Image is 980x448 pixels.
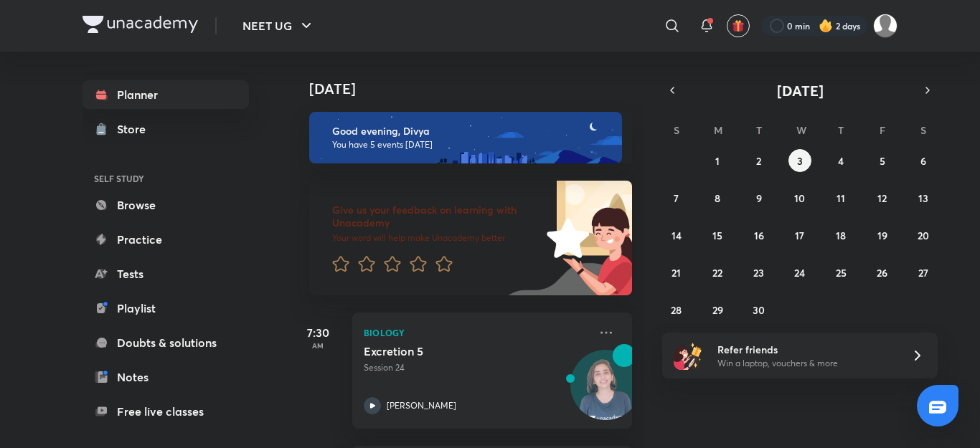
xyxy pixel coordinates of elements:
h5: 7:30 [289,324,347,341]
abbr: September 2, 2025 [756,154,761,168]
abbr: September 6, 2025 [920,154,926,168]
abbr: September 13, 2025 [918,191,928,205]
abbr: September 25, 2025 [836,266,847,280]
p: Biology [364,324,589,341]
button: September 5, 2025 [871,149,894,172]
button: NEET UG [234,11,324,40]
abbr: Wednesday [796,123,806,137]
button: September 25, 2025 [829,261,852,284]
button: September 18, 2025 [829,224,852,247]
button: September 13, 2025 [912,186,935,209]
abbr: Monday [714,123,722,137]
p: Win a laptop, vouchers & more [717,357,894,370]
h4: [DATE] [309,80,646,97]
img: Divya rakesh [873,14,897,38]
abbr: Sunday [674,123,679,137]
abbr: September 12, 2025 [877,191,887,205]
a: Browse [83,191,249,219]
button: September 12, 2025 [871,186,894,209]
img: evening [309,112,622,163]
button: September 23, 2025 [748,261,771,284]
abbr: September 18, 2025 [836,229,846,242]
abbr: September 30, 2025 [753,303,765,317]
p: AM [289,341,347,350]
p: [PERSON_NAME] [387,399,456,412]
a: Playlist [83,294,249,323]
abbr: September 7, 2025 [674,191,679,205]
abbr: September 10, 2025 [794,191,805,205]
a: Doubts & solutions [83,328,249,357]
img: Company Logo [83,16,198,33]
button: September 8, 2025 [706,186,729,209]
abbr: Thursday [838,123,844,137]
img: streak [819,19,833,33]
a: Store [83,115,249,143]
abbr: September 9, 2025 [756,191,762,205]
h6: SELF STUDY [83,166,249,191]
img: feedback_image [498,181,632,295]
button: September 4, 2025 [829,149,852,172]
button: September 16, 2025 [748,224,771,247]
h6: Give us your feedback on learning with Unacademy [332,204,542,229]
button: September 6, 2025 [912,149,935,172]
button: September 28, 2025 [665,298,688,321]
p: You have 5 events [DATE] [332,139,609,151]
abbr: September 27, 2025 [918,266,928,280]
button: September 2, 2025 [748,149,771,172]
h6: Refer friends [717,342,894,357]
p: Session 24 [364,361,589,374]
button: September 10, 2025 [788,186,811,209]
abbr: Friday [880,123,885,137]
p: Your word will help make Unacademy better [332,232,542,244]
div: Store [117,120,154,138]
abbr: September 26, 2025 [877,266,887,280]
button: September 27, 2025 [912,261,935,284]
abbr: September 11, 2025 [837,191,845,205]
button: September 29, 2025 [706,298,729,321]
abbr: September 3, 2025 [797,154,803,168]
abbr: September 19, 2025 [877,229,887,242]
abbr: September 22, 2025 [712,266,722,280]
a: Notes [83,363,249,391]
abbr: September 4, 2025 [838,154,844,168]
abbr: Tuesday [756,123,762,137]
abbr: Saturday [920,123,926,137]
button: September 7, 2025 [665,186,688,209]
button: September 19, 2025 [871,224,894,247]
button: September 15, 2025 [706,224,729,247]
button: September 14, 2025 [665,224,688,247]
abbr: September 21, 2025 [672,266,681,280]
a: Practice [83,225,249,254]
abbr: September 1, 2025 [715,154,720,168]
a: Free live classes [83,397,249,426]
abbr: September 5, 2025 [880,154,885,168]
abbr: September 23, 2025 [753,266,764,280]
img: referral [674,341,702,370]
img: Avatar [571,358,640,426]
button: [DATE] [682,80,918,100]
img: avatar [732,19,745,32]
span: [DATE] [777,81,824,100]
button: avatar [727,14,750,37]
abbr: September 15, 2025 [712,229,722,242]
button: September 26, 2025 [871,261,894,284]
abbr: September 28, 2025 [671,303,682,317]
button: September 30, 2025 [748,298,771,321]
button: September 11, 2025 [829,186,852,209]
button: September 20, 2025 [912,224,935,247]
abbr: September 29, 2025 [712,303,723,317]
abbr: September 17, 2025 [795,229,804,242]
a: Company Logo [83,16,198,37]
button: September 1, 2025 [706,149,729,172]
abbr: September 14, 2025 [672,229,682,242]
button: September 3, 2025 [788,149,811,172]
abbr: September 8, 2025 [715,191,720,205]
abbr: September 20, 2025 [918,229,929,242]
a: Planner [83,80,249,109]
abbr: September 24, 2025 [794,266,805,280]
button: September 21, 2025 [665,261,688,284]
h6: Good evening, Divya [332,125,609,138]
a: Tests [83,259,249,288]
button: September 24, 2025 [788,261,811,284]
button: September 9, 2025 [748,186,771,209]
